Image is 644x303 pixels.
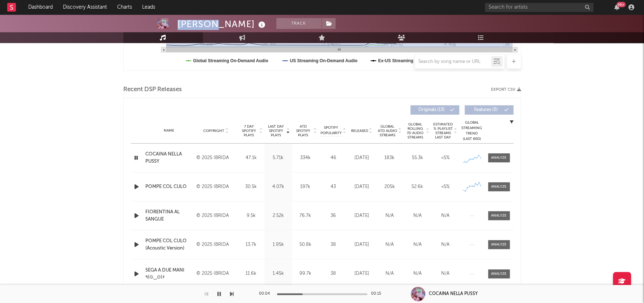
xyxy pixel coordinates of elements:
div: 11.6k [239,270,263,277]
div: 36 [321,212,346,219]
div: 334k [294,154,317,162]
div: © 2025 IBRIDA [196,269,235,278]
a: POMPE COL CULO [145,183,193,191]
div: [DATE] [350,270,374,277]
button: Export CSV [491,88,521,92]
div: 47.1k [239,154,263,162]
span: Global Rolling 7D Audio Streams [405,122,425,140]
div: Global Streaming Trend (Last 60D) [461,120,483,142]
div: 38 [321,241,346,248]
div: 43 [321,183,346,191]
div: 1.45k [266,270,290,277]
a: SEGA A DUE MANI ٩(⊙‿⊙)۶ [145,267,193,281]
div: 13.7k [239,241,263,248]
text: 18. … [505,42,515,46]
span: Originals ( 13 ) [415,108,448,112]
div: © 2025 IBRIDA [196,212,235,220]
div: 2.52k [266,212,290,219]
a: FIORENTINA AL SANGUE [145,209,193,223]
div: N/A [405,212,430,219]
div: 205k [378,183,402,191]
div: 99.7k [294,270,317,277]
input: Search for artists [485,3,593,12]
span: ATD Spotify Plays [294,124,313,137]
div: N/A [433,270,457,277]
span: Features ( 0 ) [469,108,503,112]
div: 00:15 [371,290,385,298]
div: 50.8k [294,241,317,248]
div: N/A [405,270,430,277]
div: N/A [433,212,457,219]
div: COCAINA NELLA PUSSY [429,291,478,297]
div: N/A [405,241,430,248]
div: 76.7k [294,212,317,219]
div: 5.71k [266,154,290,162]
button: Track [276,18,321,29]
a: COCAINA NELLA PUSSY [145,151,193,165]
div: © 2025 IBRIDA [196,154,235,162]
span: Estimated % Playlist Streams Last Day [433,122,453,140]
div: <5% [433,154,457,162]
span: 7 Day Spotify Plays [239,124,259,137]
div: Name [145,128,193,133]
span: Global ATD Audio Streams [378,124,397,137]
div: 183k [378,154,402,162]
div: 1.95k [266,241,290,248]
div: 46 [321,154,346,162]
span: Recent DSP Releases [123,85,182,94]
div: [PERSON_NAME] [178,18,267,30]
div: [DATE] [350,212,374,219]
div: 52.6k [405,183,430,191]
div: N/A [433,241,457,248]
div: [DATE] [350,183,374,191]
div: [DATE] [350,154,374,162]
div: N/A [378,241,402,248]
div: 30.5k [239,183,263,191]
div: [DATE] [350,241,374,248]
div: © 2025 IBRIDA [196,183,235,191]
span: Last Day Spotify Plays [266,124,286,137]
a: POMPE COL CULO (Acoustic Version) [145,238,193,252]
input: Search by song name or URL [415,59,491,65]
button: 99+ [614,4,619,10]
div: 38 [321,270,346,277]
div: N/A [378,212,402,219]
div: © 2025 IBRIDA [196,240,235,249]
div: 9.5k [239,212,263,219]
div: 197k [294,183,317,191]
div: <5% [433,183,457,191]
div: 55.3k [405,154,430,162]
span: Copyright [203,129,224,133]
div: N/A [378,270,402,277]
span: Released [351,129,368,133]
div: 4.07k [266,183,290,191]
button: Features(0) [465,105,513,115]
span: Spotify Popularity [320,125,342,136]
div: 00:04 [259,290,273,298]
div: 99 + [617,2,626,7]
button: Originals(13) [410,105,459,115]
